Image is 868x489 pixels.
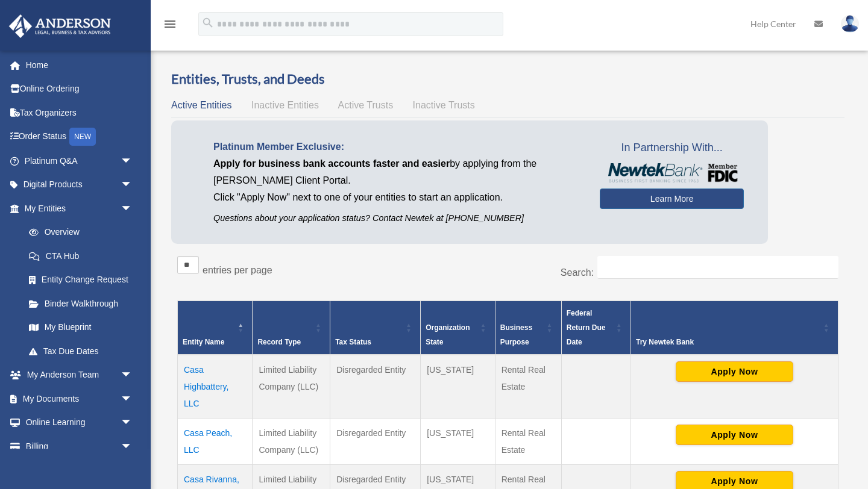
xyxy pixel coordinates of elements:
span: In Partnership With... [600,139,744,158]
span: Organization State [426,323,470,346]
label: Search: [561,267,594,278]
span: Active Entities [171,100,231,110]
div: NEW [69,128,96,146]
td: Limited Liability Company (LLC) [253,355,330,419]
p: Questions about your application status? Contact Newtek at [PHONE_NUMBER] [213,211,582,226]
a: menu [163,21,177,31]
td: Rental Real Estate [495,418,561,464]
span: arrow_drop_down [121,149,145,173]
th: Business Purpose: Activate to sort [495,301,561,355]
span: arrow_drop_down [121,196,145,221]
p: Click "Apply Now" next to one of your entities to start an application. [213,189,582,206]
a: Platinum Q&Aarrow_drop_down [8,149,151,173]
span: Federal Return Due Date [567,309,606,346]
a: Binder Walkthrough [17,291,145,316]
img: Anderson Advisors Platinum Portal [5,14,115,38]
p: by applying from the [PERSON_NAME] Client Portal. [213,155,582,189]
i: menu [163,17,177,31]
td: Disregarded Entity [330,355,421,419]
td: Disregarded Entity [330,418,421,464]
td: Casa Peach, LLC [178,418,253,464]
th: Federal Return Due Date: Activate to sort [561,301,631,355]
td: Casa Highbattery, LLC [178,355,253,419]
span: arrow_drop_down [121,387,145,411]
span: Record Type [257,338,301,346]
a: Overview [17,220,139,244]
a: My Documentsarrow_drop_down [8,387,151,411]
a: Tax Organizers [8,101,151,125]
a: Digital Productsarrow_drop_down [8,173,151,197]
td: [US_STATE] [421,418,495,464]
th: Tax Status: Activate to sort [330,301,421,355]
span: arrow_drop_down [121,173,145,198]
a: Tax Due Dates [17,339,145,363]
td: [US_STATE] [421,355,495,419]
a: Order StatusNEW [8,125,151,149]
td: Limited Liability Company (LLC) [253,418,330,464]
td: Rental Real Estate [495,355,561,419]
p: Platinum Member Exclusive: [213,139,582,155]
span: Apply for business bank accounts faster and easier [213,158,450,169]
span: Active Trusts [338,100,394,110]
button: Apply Now [676,361,793,382]
th: Try Newtek Bank : Activate to sort [631,301,838,355]
a: My Blueprint [17,316,145,340]
a: My Anderson Teamarrow_drop_down [8,363,151,387]
th: Entity Name: Activate to invert sorting [178,301,253,355]
a: Entity Change Request [17,268,145,292]
img: NewtekBankLogoSM.png [606,163,738,182]
a: Home [8,53,151,77]
button: Apply Now [676,425,793,445]
th: Organization State: Activate to sort [421,301,495,355]
i: search [201,16,215,30]
a: CTA Hub [17,244,145,268]
a: Online Learningarrow_drop_down [8,411,151,435]
span: Entity Name [183,338,224,346]
span: arrow_drop_down [121,411,145,435]
a: Online Ordering [8,77,151,101]
label: entries per page [203,265,272,275]
h3: Entities, Trusts, and Deeds [171,70,844,89]
span: Tax Status [335,338,371,346]
span: Inactive Entities [251,100,319,110]
a: Learn More [600,188,744,209]
div: Try Newtek Bank [636,335,820,349]
img: User Pic [841,15,859,33]
span: arrow_drop_down [121,363,145,388]
span: Inactive Trusts [413,100,475,110]
a: Billingarrow_drop_down [8,434,151,458]
th: Record Type: Activate to sort [253,301,330,355]
a: My Entitiesarrow_drop_down [8,196,145,220]
span: Business Purpose [500,323,532,346]
span: arrow_drop_down [121,434,145,459]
